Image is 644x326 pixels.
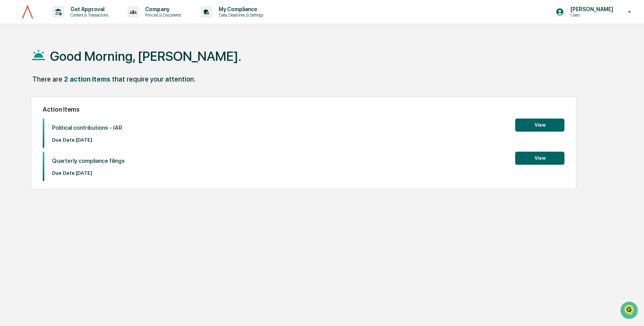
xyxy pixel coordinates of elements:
[564,12,617,18] p: Users
[52,124,122,131] p: Political contributions - IAR
[52,157,125,164] p: Quarterly compliance filings
[112,75,196,83] div: that require your attention.
[8,59,22,73] img: 1746055101610-c473b297-6a78-478c-a979-82029cc54cd1
[52,137,122,143] p: Due Date: [DATE]
[515,121,564,128] a: View
[15,97,50,105] span: Preclearance
[43,106,564,113] h2: Action Items
[52,170,125,176] p: Due Date: [DATE]
[5,94,53,108] a: 🖐️Preclearance
[139,12,185,18] p: Policies & Documents
[26,67,97,73] div: We're available if you need us!
[50,48,241,64] h1: Good Morning, [PERSON_NAME].
[64,12,112,18] p: Content & Transactions
[8,16,140,28] p: How can we help?
[515,119,564,132] button: View
[139,6,185,12] p: Company
[64,97,95,105] span: Attestations
[54,130,93,136] a: Powered byPylon
[53,94,99,108] a: 🗄️Attestations
[64,6,112,12] p: Get Approval
[5,109,52,122] a: 🔎Data Lookup
[18,4,37,20] img: logo
[619,301,640,321] iframe: Open customer support
[564,6,617,12] p: [PERSON_NAME]
[56,98,62,104] div: 🗄️
[26,59,126,67] div: Start new chat
[15,112,49,119] span: Data Lookup
[8,112,14,119] div: 🔎
[131,61,140,70] button: Start new chat
[8,98,14,104] div: 🖐️
[515,154,564,161] a: View
[64,75,110,83] div: 2 action items
[32,75,62,83] div: There are
[212,12,267,18] p: Data, Deadlines & Settings
[515,152,564,165] button: View
[77,130,93,136] span: Pylon
[212,6,267,12] p: My Compliance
